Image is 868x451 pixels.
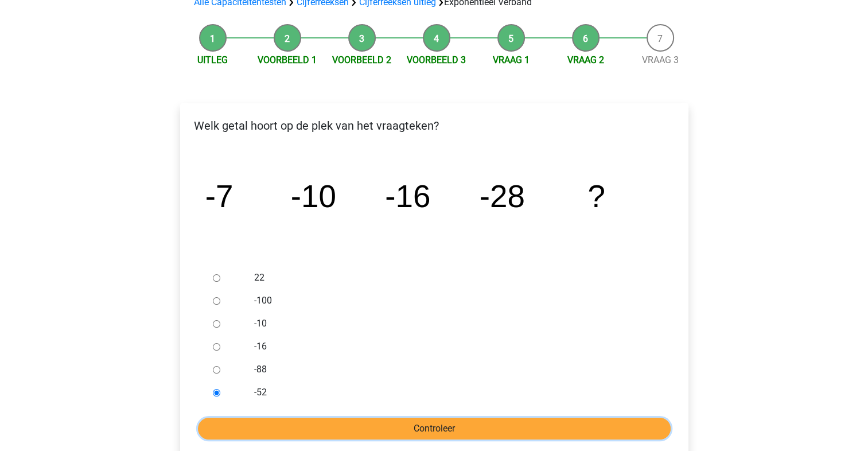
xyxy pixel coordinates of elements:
[205,178,233,214] tspan: -7
[642,55,679,65] a: Vraag 3
[407,55,466,65] a: Voorbeeld 3
[254,340,651,353] label: -16
[332,55,391,65] a: Voorbeeld 2
[587,178,605,214] tspan: ?
[385,178,430,214] tspan: -16
[197,55,228,65] a: Uitleg
[493,55,530,65] a: Vraag 1
[290,178,336,214] tspan: -10
[189,117,679,134] p: Welk getal hoort op de plek van het vraagteken?
[254,363,651,376] label: -88
[567,55,604,65] a: Vraag 2
[479,178,524,214] tspan: -28
[254,386,651,399] label: -52
[254,271,651,285] label: 22
[254,294,651,308] label: -100
[258,55,317,65] a: Voorbeeld 1
[198,418,671,440] input: Controleer
[254,317,651,331] label: -10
